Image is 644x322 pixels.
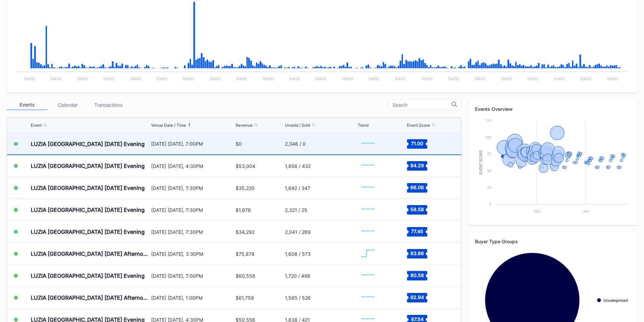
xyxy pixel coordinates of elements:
div: $61,759 [236,295,254,301]
div: LUZIA [GEOGRAPHIC_DATA] [DATE] Evening [31,206,145,213]
div: $53,004 [236,163,255,169]
text: 80.58 [410,272,424,278]
text: [DATE] [210,77,221,81]
text: [DATE] [315,77,327,81]
text: [DATE] [580,77,592,81]
text: 92.94 [410,294,424,300]
svg: Chart title [358,223,378,240]
div: LUZIA [GEOGRAPHIC_DATA] [DATE] Evening [31,141,145,147]
svg: Chart title [358,157,378,174]
text: 77.45 [411,228,423,234]
div: [DATE] [DATE], 4:30PM [151,163,234,169]
input: Search [392,102,452,108]
div: 2,346 / 0 [285,141,306,147]
div: [DATE] [DATE], 7:00PM [151,141,234,147]
div: Events Overview [475,106,630,112]
div: Events [7,100,47,110]
div: 1,856 / 432 [285,163,311,169]
div: LUZIA [GEOGRAPHIC_DATA] [DATE] Evening [31,272,145,279]
text: [DATE] [263,77,274,81]
div: LUZIA [GEOGRAPHIC_DATA] [DATE] Evening [31,163,145,169]
text: [DATE] [368,77,380,81]
svg: Chart title [358,245,378,262]
div: 1,585 / 526 [285,295,311,301]
text: [DATE] [554,77,565,81]
div: 2,321 / 25 [285,207,307,213]
text: 50 [487,169,491,173]
div: LUZIA [GEOGRAPHIC_DATA] [DATE] Afternoon [31,294,149,301]
text: 125 [485,118,491,122]
svg: Chart title [358,179,378,196]
div: [DATE] [DATE], 1:00PM [151,295,234,301]
div: Event [31,123,42,128]
div: $75,878 [236,251,255,257]
text: 25 [487,185,491,189]
div: [DATE] [DATE], 7:00PM [151,273,234,279]
div: $35,220 [236,185,255,191]
div: Transactions [88,100,128,110]
div: [DATE] [DATE], 7:30PM [151,185,234,191]
div: [DATE] [DATE], 7:30PM [151,229,234,235]
div: 1,692 / 347 [285,185,310,191]
div: $34,292 [236,229,255,235]
text: [DATE] [342,77,353,81]
text: Jan [582,209,589,213]
text: [DATE] [236,77,247,81]
text: 75 [487,152,491,156]
div: 1,608 / 573 [285,251,311,257]
text: [DATE] [448,77,459,81]
div: Unsold / Sold [285,123,310,128]
text: [DATE] [501,77,512,81]
text: 87.54 [411,316,423,322]
text: [DATE] [183,77,194,81]
text: [DATE] [475,77,486,81]
text: [DATE] [607,77,618,81]
text: 58.58 [410,206,424,212]
div: Calendar [47,100,88,110]
text: [DATE] [157,77,168,81]
text: [DATE] [527,77,539,81]
text: 83.66 [410,250,424,256]
text: [DATE] [395,77,406,81]
div: 1,720 / 496 [285,273,310,279]
text: [DATE] [77,77,88,81]
div: LUZIA [GEOGRAPHIC_DATA] [DATE] Afternoon [31,250,149,257]
text: 71.00 [411,140,423,146]
text: [DATE] [50,77,62,81]
div: Trend [358,123,368,128]
text: 0 [489,202,491,206]
svg: Chart title [475,117,630,218]
text: Dec [534,209,541,213]
text: Event Score [479,150,483,174]
text: 84.29 [410,163,424,168]
div: [DATE] [DATE], 7:30PM [151,207,234,213]
text: 66.06 [410,184,424,190]
svg: Chart title [358,201,378,218]
div: [DATE] [DATE], 3:30PM [151,251,234,257]
text: [DATE] [103,77,115,81]
div: Revenue [236,123,253,128]
text: Uncategorized [603,298,628,302]
div: $60,558 [236,273,255,279]
div: LUZIA [GEOGRAPHIC_DATA] [DATE] Evening [31,184,145,191]
div: Event Score [407,123,430,128]
svg: Chart title [358,289,378,306]
div: LUZIA [GEOGRAPHIC_DATA] [DATE] Evening [31,228,145,235]
svg: Chart title [358,267,378,284]
text: 100 [485,135,491,139]
svg: Chart title [358,135,378,152]
text: [DATE] [24,77,35,81]
text: [DATE] [130,77,141,81]
text: [DATE] [422,77,433,81]
div: $0 [236,141,242,147]
div: Buyer Type Groups [475,239,630,244]
div: $1,876 [236,207,251,213]
text: [DATE] [289,77,300,81]
div: 2,041 / 269 [285,229,311,235]
div: Venue Date / Time [151,123,186,128]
